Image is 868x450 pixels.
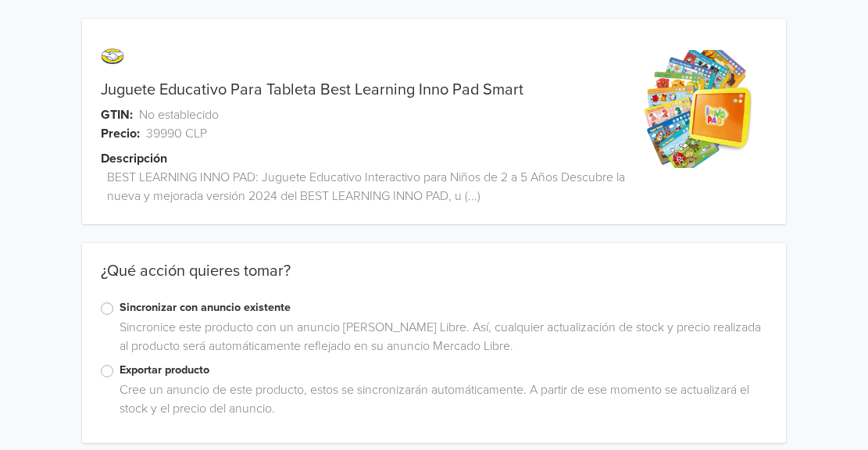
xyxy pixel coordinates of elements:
span: BEST LEARNING INNO PAD: Juguete Educativo Interactivo para Niños de 2 a 5 Años Descubre la nueva ... [107,168,629,205]
a: Juguete Educativo Para Tableta Best Learning Inno Pad Smart [101,80,523,99]
span: Precio: [101,124,140,143]
div: Cree un anuncio de este producto, estos se sincronizarán automáticamente. A partir de ese momento... [113,380,767,424]
span: Descripción [101,149,167,168]
span: No establecido [139,105,219,124]
label: Sincronizar con anuncio existente [120,299,767,316]
span: GTIN: [101,105,133,124]
div: ¿Qué acción quieres tomar? [82,262,786,299]
div: Sincronice este producto con un anuncio [PERSON_NAME] Libre. Así, cualquier actualización de stoc... [113,318,767,362]
label: Exportar producto [120,362,767,379]
span: 39990 CLP [146,124,207,143]
img: product_image [639,50,757,168]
